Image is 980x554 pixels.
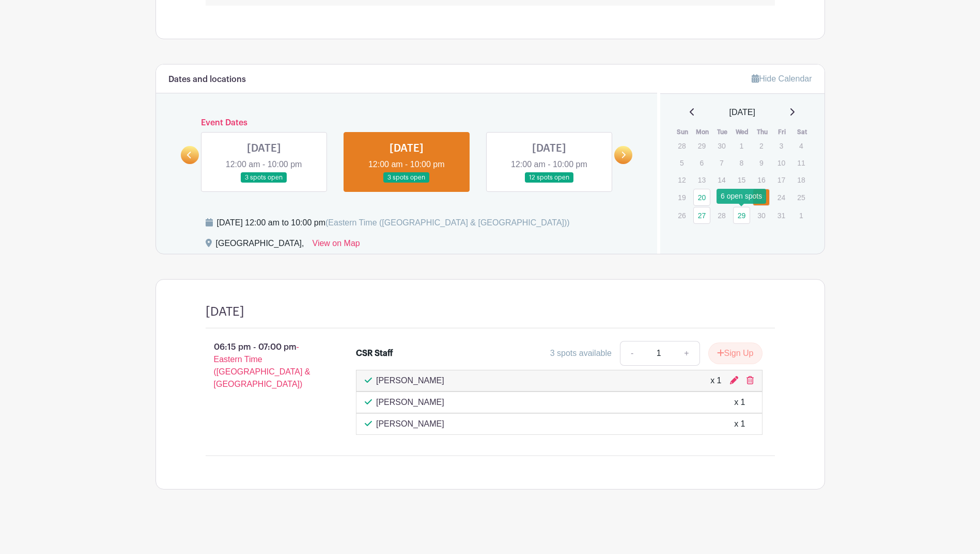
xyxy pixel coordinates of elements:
[214,343,310,388] span: - Eastern Time ([GEOGRAPHIC_DATA] & [GEOGRAPHIC_DATA])
[734,418,745,430] div: x 1
[713,207,730,223] p: 28
[206,304,244,319] h4: [DATE]
[733,207,750,224] a: 29
[325,218,570,227] span: (Eastern Time ([GEOGRAPHIC_DATA] & [GEOGRAPHIC_DATA]))
[550,347,612,360] div: 3 spots available
[376,396,444,409] p: [PERSON_NAME]
[356,347,393,360] div: CSR Staff
[376,418,444,430] p: [PERSON_NAME]
[673,207,690,223] p: 26
[773,172,790,188] p: 17
[713,138,730,154] p: 30
[693,207,710,224] a: 27
[217,217,570,229] div: [DATE] 12:00 am to 10:00 pm
[734,396,745,409] div: x 1
[733,127,753,137] th: Wed
[733,138,750,154] p: 1
[713,172,730,188] p: 14
[717,189,766,204] div: 6 open spots
[713,155,730,171] p: 7
[673,172,690,188] p: 12
[792,207,810,223] p: 1
[733,172,750,188] p: 15
[752,127,772,137] th: Thu
[773,207,790,223] p: 31
[673,189,690,205] p: 19
[313,237,360,254] a: View on Map
[673,127,693,137] th: Sun
[753,138,770,154] p: 2
[773,189,790,205] p: 24
[710,374,721,387] div: x 1
[733,155,750,171] p: 8
[673,138,690,154] p: 28
[199,118,615,128] h6: Event Dates
[792,138,810,154] p: 4
[674,341,699,366] a: +
[693,138,710,154] p: 29
[168,75,246,85] h6: Dates and locations
[792,172,810,188] p: 18
[693,127,713,137] th: Mon
[792,155,810,171] p: 11
[772,127,792,137] th: Fri
[216,237,304,254] div: [GEOGRAPHIC_DATA],
[620,341,644,366] a: -
[693,189,710,206] a: 20
[792,189,810,205] p: 25
[189,337,340,395] p: 06:15 pm - 07:00 pm
[729,106,755,119] span: [DATE]
[753,155,770,171] p: 9
[773,155,790,171] p: 10
[712,127,733,137] th: Tue
[708,343,763,364] button: Sign Up
[753,172,770,188] p: 16
[693,172,710,188] p: 13
[376,374,444,387] p: [PERSON_NAME]
[753,207,770,223] p: 30
[693,155,710,171] p: 6
[792,127,812,137] th: Sat
[713,189,730,205] p: 21
[673,155,690,171] p: 5
[773,138,790,154] p: 3
[752,74,812,83] a: Hide Calendar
